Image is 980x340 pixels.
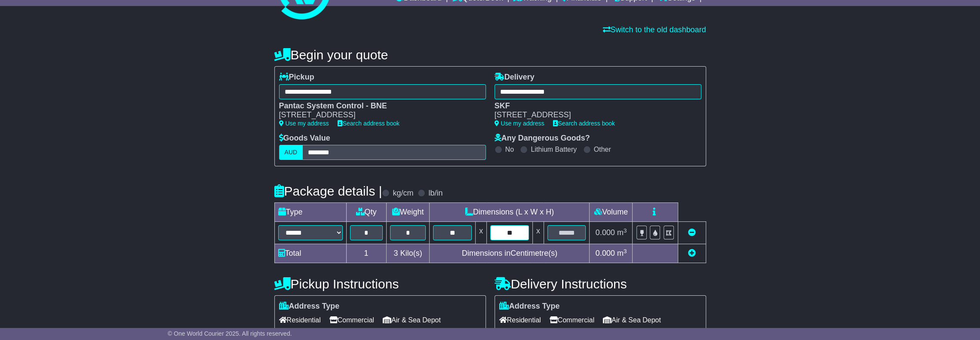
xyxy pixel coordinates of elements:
[430,244,590,263] td: Dimensions in Centimetre(s)
[279,302,340,311] label: Address Type
[688,228,696,237] a: Remove this item
[596,228,615,237] span: 0.000
[168,330,292,337] span: © One World Courier 2025. All rights reserved.
[505,145,514,153] label: No
[495,120,544,127] a: Use my address
[531,145,577,153] label: Lithium Battery
[430,203,590,222] td: Dimensions (L x W x H)
[279,101,477,111] div: Pantac System Control - BNE
[279,145,303,160] label: AUD
[329,313,374,327] span: Commercial
[594,145,611,153] label: Other
[499,302,560,311] label: Address Type
[393,249,398,257] span: 3
[279,313,321,327] span: Residential
[550,313,594,327] span: Commercial
[624,227,627,234] sup: 3
[476,222,487,244] td: x
[279,134,330,143] label: Goods Value
[383,313,441,327] span: Air & Sea Depot
[274,48,706,62] h4: Begin your quote
[590,203,633,222] td: Volume
[499,313,541,327] span: Residential
[274,244,346,263] td: Total
[495,73,535,82] label: Delivery
[596,249,615,257] span: 0.000
[274,184,382,198] h4: Package details |
[532,222,544,244] td: x
[279,73,314,82] label: Pickup
[279,110,477,120] div: [STREET_ADDRESS]
[346,203,386,222] td: Qty
[602,25,706,34] a: Switch to the old dashboard
[617,228,627,237] span: m
[386,203,430,222] td: Weight
[386,244,430,263] td: Kilo(s)
[495,277,706,291] h4: Delivery Instructions
[624,248,627,254] sup: 3
[553,120,615,127] a: Search address book
[338,120,399,127] a: Search address book
[393,189,413,198] label: kg/cm
[495,110,693,120] div: [STREET_ADDRESS]
[346,244,386,263] td: 1
[495,101,693,111] div: SKF
[274,203,346,222] td: Type
[688,249,696,257] a: Add new item
[603,313,661,327] span: Air & Sea Depot
[428,189,442,198] label: lb/in
[274,277,486,291] h4: Pickup Instructions
[495,134,590,143] label: Any Dangerous Goods?
[279,120,329,127] a: Use my address
[617,249,627,257] span: m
